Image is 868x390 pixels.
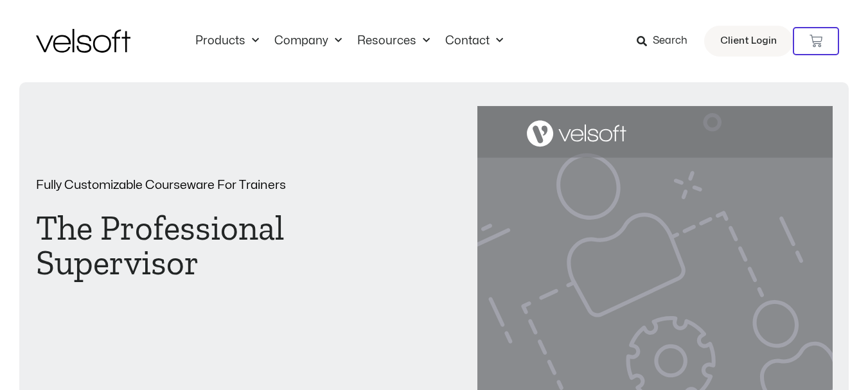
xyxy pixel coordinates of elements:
[188,34,267,48] a: ProductsMenu Toggle
[36,29,130,53] img: Velsoft Training Materials
[720,33,777,49] span: Client Login
[188,34,511,48] nav: Menu
[637,30,696,52] a: Search
[267,34,350,48] a: CompanyMenu Toggle
[36,211,391,280] h1: The Professional Supervisor
[438,34,511,48] a: ContactMenu Toggle
[350,34,438,48] a: ResourcesMenu Toggle
[704,26,793,57] a: Client Login
[36,179,391,191] p: Fully Customizable Courseware For Trainers
[653,33,687,49] span: Search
